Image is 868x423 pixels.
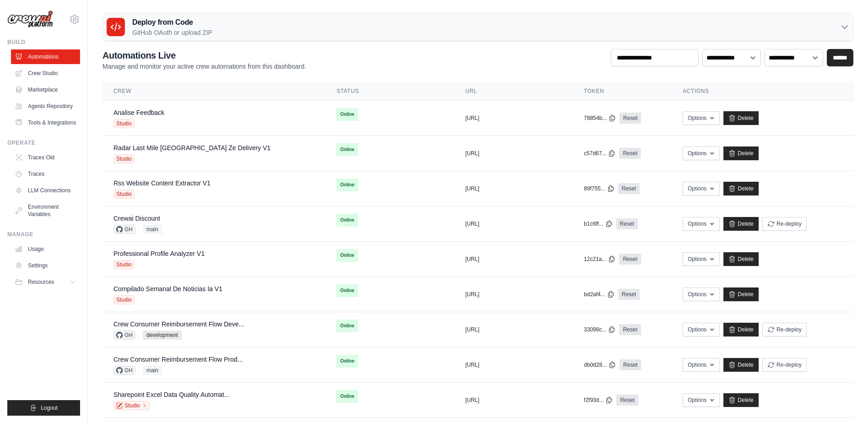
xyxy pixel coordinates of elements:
iframe: Chat Widget [822,379,868,423]
button: 89f755... [584,185,615,192]
a: Settings [11,258,80,273]
span: Online [336,214,358,227]
img: Logo [7,11,53,28]
span: Resources [28,278,54,286]
span: main [143,225,162,234]
a: Reset [620,359,641,370]
a: Traces [11,167,80,181]
a: LLM Connections [11,183,80,198]
a: Reset [618,289,640,300]
button: c57d67... [584,150,615,157]
a: Environment Variables [11,200,80,222]
span: Studio [113,260,135,269]
span: main [143,366,162,375]
span: Studio [113,190,135,199]
a: Tools & Integrations [11,115,80,130]
button: b1c6ff... [584,220,612,228]
button: Options [683,252,720,266]
span: development [143,331,182,340]
a: Usage [11,242,80,256]
p: Manage and monitor your active crew automations from this dashboard. [102,62,306,71]
a: Reset [616,395,638,406]
a: Delete [723,217,759,231]
a: Automations [11,49,80,64]
a: Reset [619,324,641,335]
a: Delete [723,358,759,372]
button: Options [683,217,720,231]
a: Delete [723,323,759,336]
a: Reset [620,113,641,124]
a: Reset [619,148,641,159]
a: Analise Feedback [113,109,164,116]
button: f2f93d... [584,396,613,404]
button: Options [683,358,720,372]
a: Delete [723,393,759,407]
a: Delete [723,111,759,125]
div: Build [7,38,80,46]
button: Options [683,287,720,301]
a: Delete [723,146,759,160]
div: Operate [7,139,80,146]
a: Reset [619,254,641,265]
p: GitHub OAuth or upload ZIP [132,28,212,37]
a: Delete [723,287,759,301]
a: Studio [113,401,150,410]
a: Reset [618,183,640,194]
th: Crew [102,82,325,101]
th: URL [454,82,573,101]
span: Online [336,284,358,297]
button: bd2af4... [584,291,615,298]
a: Rss Website Content Extractor V1 [113,179,210,187]
a: Crewai Discount [113,215,160,222]
a: Crew Studio [11,66,80,81]
span: Studio [113,154,135,163]
button: Options [683,146,720,160]
span: Online [336,143,358,156]
span: GH [113,331,135,340]
a: Delete [723,252,759,266]
span: GH [113,225,135,234]
button: Resources [11,275,80,289]
button: Re-deploy [762,358,807,372]
span: Studio [113,119,135,128]
h2: Automations Live [102,49,306,62]
a: Crew Consumer Reimbursement Flow Prod... [113,356,243,363]
div: Manage [7,231,80,238]
button: Options [683,393,720,407]
button: Options [683,111,720,125]
span: Online [336,179,358,191]
span: GH [113,366,135,375]
span: Logout [41,404,58,412]
a: Sharepoint Excel Data Quality Automat... [113,391,230,398]
button: Options [683,182,720,195]
span: Online [336,320,358,332]
a: Compilado Semanal De Noticias Ia V1 [113,285,222,293]
a: Delete [723,182,759,195]
button: Re-deploy [762,217,807,231]
a: Radar Last Mile [GEOGRAPHIC_DATA] Ze Delivery V1 [113,144,270,152]
span: Studio [113,295,135,304]
th: Actions [672,82,853,101]
button: Options [683,323,720,336]
th: Token [573,82,672,101]
button: 78854b... [584,114,616,122]
button: Logout [7,400,80,416]
a: Agents Repository [11,99,80,114]
a: Professional Profile Analyzer V1 [113,250,205,257]
button: 33098c... [584,326,615,333]
button: 12c21a... [584,255,615,263]
h3: Deploy from Code [132,17,212,28]
button: db0d28... [584,361,616,369]
span: Online [336,390,358,403]
th: Status [325,82,454,101]
a: Marketplace [11,82,80,97]
button: Re-deploy [762,323,807,336]
span: Online [336,108,358,121]
a: Crew Consumer Reimbursement Flow Deve... [113,320,244,328]
span: Online [336,249,358,262]
a: Traces Old [11,150,80,165]
span: Online [336,355,358,368]
a: Reset [616,218,638,229]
